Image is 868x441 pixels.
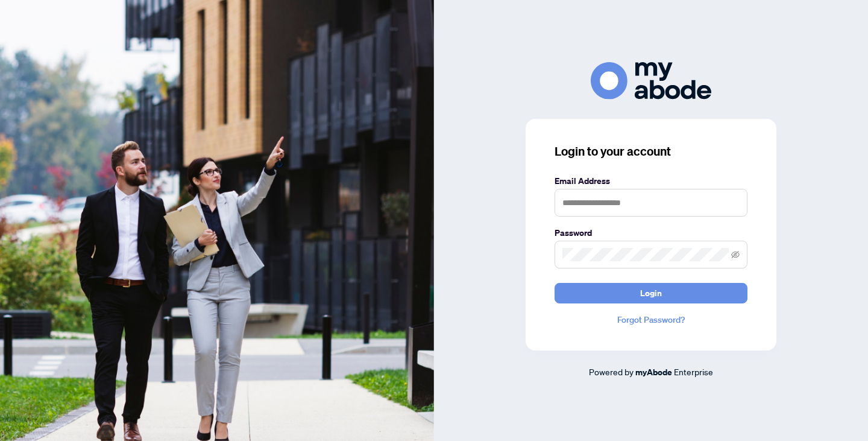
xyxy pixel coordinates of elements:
span: Login [640,284,662,303]
span: eye-invisible [731,250,740,259]
label: Password [555,226,747,240]
span: Enterprise [674,366,713,377]
h3: Login to your account [555,143,747,160]
button: Login [555,283,747,303]
label: Email Address [555,174,747,188]
a: myAbode [635,366,672,379]
img: ma-logo [591,62,711,99]
a: Forgot Password? [555,313,747,326]
span: Powered by [589,366,634,377]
